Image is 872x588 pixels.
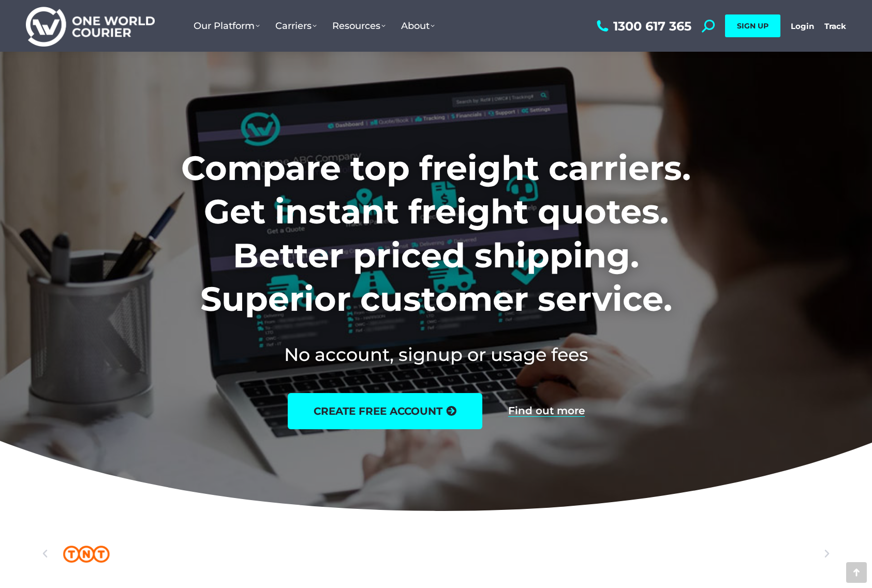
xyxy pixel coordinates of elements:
[374,536,420,572] a: Aramex_logo
[296,536,343,572] a: FedEx logo
[332,20,386,32] span: Resources
[737,21,768,31] span: SIGN UP
[113,146,759,321] h1: Compare top freight carriers. Get instant freight quotes. Better priced shipping. Superior custom...
[529,536,576,572] a: Allied Express logo
[186,10,268,42] a: Our Platform
[762,536,809,572] a: Northline logo
[451,536,498,572] div: 7 / 25
[26,5,155,47] img: One World Courier
[324,10,393,42] a: Resources
[685,536,731,572] a: Followmont transoirt web logo
[824,21,846,31] a: Track
[296,536,343,572] div: 5 / 25
[275,20,317,32] span: Carriers
[529,536,576,572] div: 8 / 25
[141,536,187,572] div: 3 / 25
[141,536,187,572] a: DHl logo
[113,342,759,367] h2: No account, signup or usage fees
[63,536,110,572] a: TNT logo Australian freight company
[218,536,265,572] div: 4 / 25
[288,393,482,429] a: create free account
[607,536,654,572] a: Direct Couriers logo
[268,10,324,42] a: Carriers
[725,14,780,37] a: SIGN UP
[218,536,265,572] a: UPS logo
[762,536,809,572] div: 11 / 25
[401,20,435,32] span: About
[63,536,809,572] div: Slides
[194,20,260,32] span: Our Platform
[63,536,110,572] div: 2 / 25
[508,405,585,417] a: Find out more
[791,21,814,31] a: Login
[374,536,420,572] div: 6 / 25
[393,10,442,42] a: About
[594,20,691,33] a: 1300 617 365
[685,536,731,572] div: 10 / 25
[451,536,498,572] a: Couriers Please logo
[607,536,654,572] div: 9 / 25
